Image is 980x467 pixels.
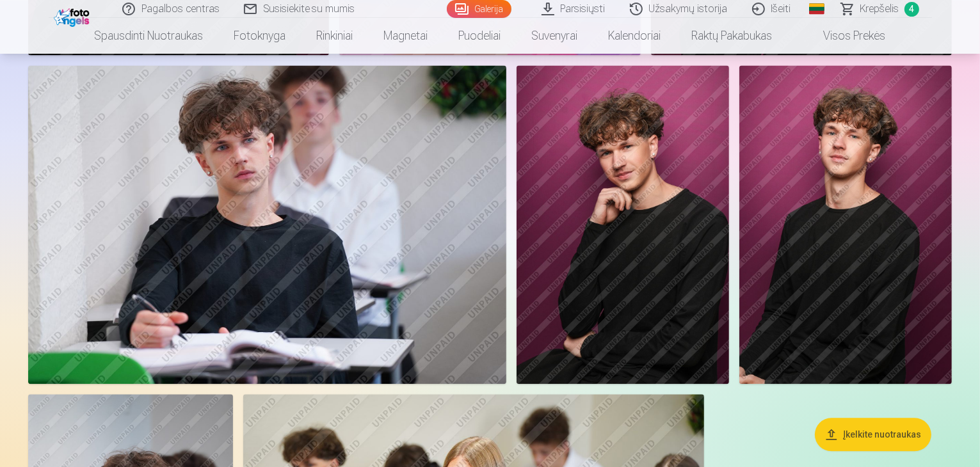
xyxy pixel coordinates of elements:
[444,18,517,54] a: Puodeliai
[301,18,369,54] a: Rinkiniai
[517,18,593,54] a: Suvenyrai
[788,18,901,54] a: Visos prekės
[369,18,444,54] a: Magnetai
[904,2,919,17] span: 4
[219,18,301,54] a: Fotoknyga
[677,18,788,54] a: Raktų pakabukas
[815,418,931,452] button: Įkelkite nuotraukas
[79,18,219,54] a: Spausdinti nuotraukas
[54,5,93,27] img: /fa2
[860,1,899,17] span: Krepšelis
[593,18,677,54] a: Kalendoriai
